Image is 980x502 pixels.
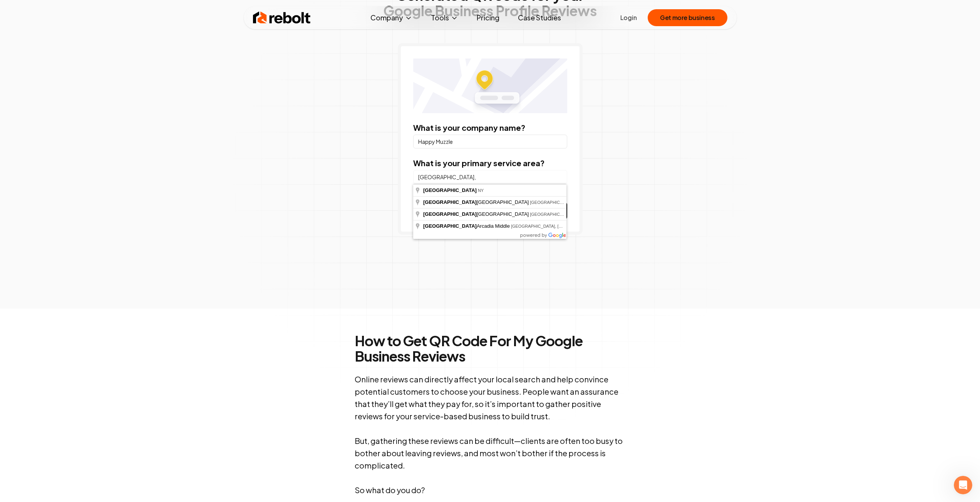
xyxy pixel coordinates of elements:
span: [GEOGRAPHIC_DATA] [423,199,477,205]
span: [GEOGRAPHIC_DATA] [423,211,530,217]
img: Location map [413,58,567,113]
input: Company Name [413,135,567,148]
iframe: Intercom live chat [954,476,972,494]
input: City or county or neighborhood [413,170,567,184]
a: Case Studies [512,10,567,25]
span: [GEOGRAPHIC_DATA], [GEOGRAPHIC_DATA] [511,224,601,228]
span: [GEOGRAPHIC_DATA] [423,211,477,217]
span: [GEOGRAPHIC_DATA] [423,187,477,193]
a: Login [620,13,637,22]
span: Arcadia Middle [423,223,511,229]
span: [GEOGRAPHIC_DATA] [423,199,530,205]
a: Pricing [471,10,506,25]
button: Tools [425,10,464,25]
img: Rebolt Logo [253,10,311,25]
button: Get more business [648,9,727,26]
span: [GEOGRAPHIC_DATA], [GEOGRAPHIC_DATA] [530,212,620,217]
span: NY [478,188,484,193]
span: [GEOGRAPHIC_DATA], [GEOGRAPHIC_DATA] [530,200,620,205]
label: What is your primary service area? [413,158,544,168]
h2: How to Get QR Code For My Google Business Reviews [355,333,626,364]
span: [GEOGRAPHIC_DATA] [423,223,477,229]
button: Company [364,10,419,25]
label: What is your company name? [413,123,525,132]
